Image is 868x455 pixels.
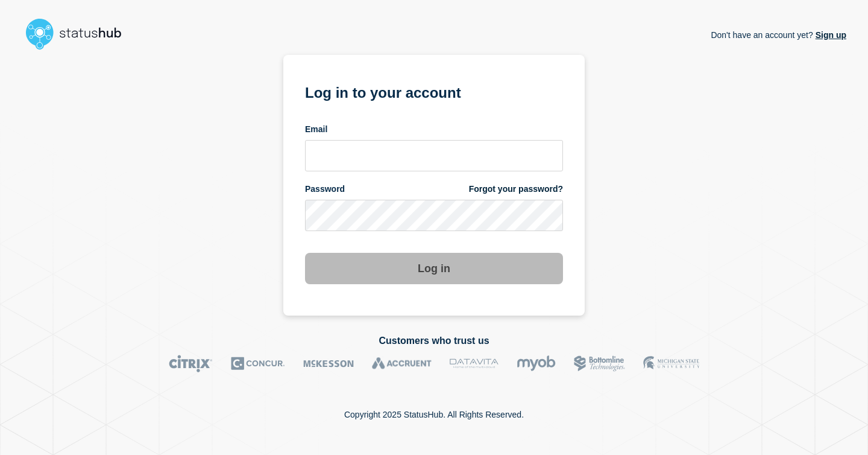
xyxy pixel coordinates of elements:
[305,253,563,284] button: Log in
[305,200,563,231] input: password input
[372,355,432,372] img: Accruent logo
[305,183,345,195] span: Password
[22,14,136,53] img: StatusHub logo
[469,183,563,195] a: Forgot your password?
[305,80,563,103] h1: Log in to your account
[305,124,327,135] span: Email
[305,140,563,171] input: email input
[643,355,699,372] img: MSU logo
[711,21,846,49] p: Don't have an account yet?
[450,355,498,372] img: DataVita logo
[517,355,556,372] img: myob logo
[169,355,213,372] img: Citrix logo
[813,30,846,40] a: Sign up
[303,355,354,372] img: McKesson logo
[231,355,285,372] img: Concur logo
[574,355,625,372] img: Bottomline logo
[22,336,846,346] h2: Customers who trust us
[344,410,524,419] p: Copyright 2025 StatusHub. All Rights Reserved.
